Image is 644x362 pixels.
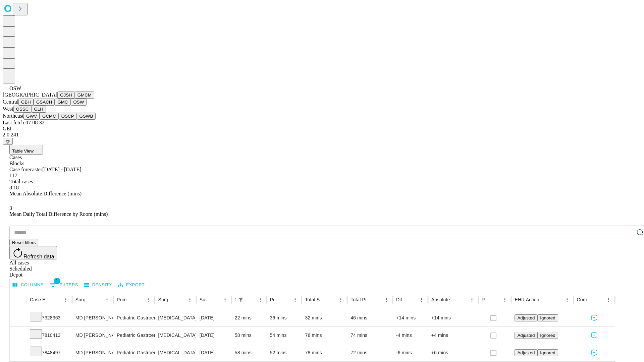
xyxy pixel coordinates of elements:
span: Central [3,99,18,105]
div: 58 mins [235,344,263,361]
button: Menu [382,295,391,304]
div: Pediatric Gastroenterology [117,309,151,326]
div: EHR Action [515,297,539,302]
div: 74 mins [351,327,389,344]
div: -6 mins [396,344,425,361]
span: Total cases [9,179,33,184]
div: 78 mins [305,327,344,344]
span: Ignored [540,350,555,355]
button: OSW [71,99,87,106]
span: Mean Daily Total Difference by Room (mins) [9,211,108,217]
button: OSSC [13,106,32,113]
span: Table View [12,148,34,154]
div: 22 mins [235,309,263,326]
button: Menu [562,295,572,304]
div: 52 mins [270,344,299,361]
button: GMC [55,99,70,106]
button: Adjusted [515,349,537,356]
div: 7848497 [30,344,69,361]
button: Menu [336,295,345,304]
div: [DATE] [200,327,228,344]
button: GLH [31,106,46,113]
span: 117 [9,173,17,178]
button: Sort [134,295,144,304]
div: Resolved in EHR [482,297,490,302]
button: Sort [211,295,220,304]
div: -4 mins [396,327,425,344]
button: @ [3,138,13,145]
div: Pediatric Gastroenterology [117,344,151,361]
div: Surgery Date [200,297,210,302]
button: Sort [52,295,61,304]
span: Reset filters [12,240,36,245]
button: Reset filters [9,239,38,246]
div: 58 mins [235,327,263,344]
button: Refresh data [9,246,57,259]
div: 46 mins [351,309,389,326]
div: +6 mins [431,344,475,361]
span: Refresh data [23,254,54,259]
button: Table View [9,145,43,155]
span: Case forecaster [9,167,42,172]
div: [MEDICAL_DATA] (EGD), FLEXIBLE, TRANSORAL, WITH [MEDICAL_DATA] SINGLE OR MULTIPLE [158,344,193,361]
button: Expand [13,312,23,324]
div: [DATE] [200,309,228,326]
div: 1 active filter [236,295,246,304]
div: 54 mins [270,327,299,344]
button: Menu [185,295,195,304]
span: Mean Absolute Difference (mins) [9,191,82,196]
button: GSWB [77,113,96,120]
span: 3 [9,205,12,211]
button: GJSH [57,92,75,99]
button: Sort [458,295,467,304]
button: GSACH [34,99,55,106]
button: Expand [13,347,23,359]
div: 36 mins [270,309,299,326]
span: [DATE] - [DATE] [42,167,81,172]
button: Sort [176,295,185,304]
button: GCMC [40,113,59,120]
div: MD [PERSON_NAME] [PERSON_NAME] Md [75,309,110,326]
button: Sort [327,295,336,304]
button: Adjusted [515,314,537,321]
button: Sort [540,295,549,304]
span: OSW [9,85,21,91]
button: Menu [144,295,153,304]
button: Sort [372,295,382,304]
span: [GEOGRAPHIC_DATA] [3,92,57,98]
button: Select columns [11,280,45,290]
div: Absolute Difference [431,297,457,302]
button: GWV [23,113,40,120]
button: Menu [417,295,426,304]
button: Sort [281,295,290,304]
div: +14 mins [396,309,425,326]
button: Menu [61,295,70,304]
button: Ignored [537,332,558,339]
button: Menu [604,295,613,304]
button: Sort [408,295,417,304]
span: Adjusted [517,333,535,338]
button: Sort [594,295,604,304]
div: [MEDICAL_DATA] (EGD), FLEXIBLE, TRANSORAL, WITH [MEDICAL_DATA] SINGLE OR MULTIPLE [158,309,193,326]
button: Export [116,280,146,290]
div: Pediatric Gastroenterology [117,327,151,344]
button: OSCP [59,113,77,120]
div: [MEDICAL_DATA] (EGD), FLEXIBLE, TRANSORAL, WITH [MEDICAL_DATA] SINGLE OR MULTIPLE [158,327,193,344]
div: Surgery Name [158,297,175,302]
div: 2.0.241 [3,132,641,138]
div: [DATE] [200,344,228,361]
div: 7328363 [30,309,69,326]
div: Scheduled In Room Duration [235,297,235,302]
span: Northeast [3,113,23,119]
div: 72 mins [351,344,389,361]
button: Show filters [48,280,80,290]
div: Difference [396,297,407,302]
button: Menu [256,295,265,304]
button: Ignored [537,349,558,356]
div: GEI [3,126,641,132]
button: Ignored [537,314,558,321]
button: Menu [290,295,300,304]
div: +14 mins [431,309,475,326]
div: 78 mins [305,344,344,361]
button: Menu [467,295,477,304]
